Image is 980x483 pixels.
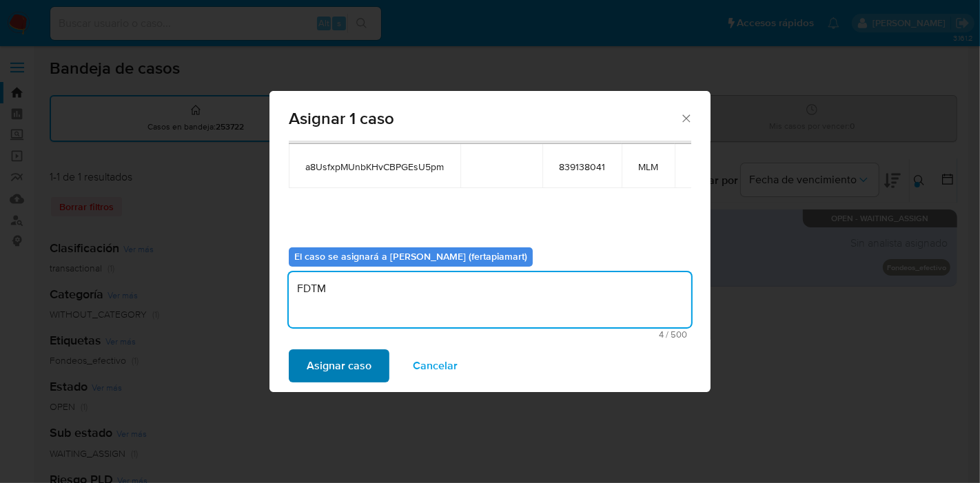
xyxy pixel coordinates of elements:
[413,351,458,381] span: Cancelar
[307,351,371,381] span: Asignar caso
[289,110,680,127] span: Asignar 1 caso
[294,249,527,263] b: El caso se asignará a [PERSON_NAME] (fertapiamart)
[289,272,691,327] textarea: FDTM
[638,161,658,173] span: MLM
[289,349,389,382] button: Asignar caso
[305,161,444,173] span: a8UsfxpMUnbKHvCBPGEsU5pm
[293,330,687,339] span: Máximo 500 caracteres
[269,91,711,392] div: assign-modal
[680,112,692,124] button: Cerrar ventana
[395,349,476,382] button: Cancelar
[559,161,605,173] span: 839138041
